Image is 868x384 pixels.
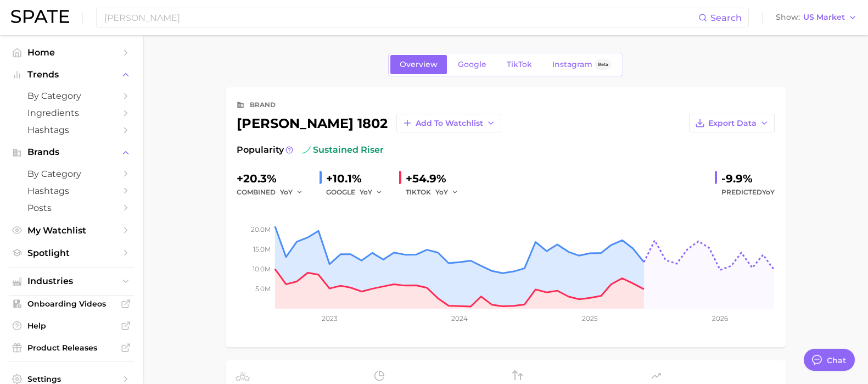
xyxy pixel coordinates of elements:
[803,14,845,20] span: US Market
[9,44,134,61] a: Home
[507,60,532,69] span: TikTok
[360,186,383,199] button: YoY
[9,144,134,160] button: Brands
[302,146,311,154] img: sustained riser
[552,60,592,69] span: Instagram
[9,165,134,182] a: by Category
[9,87,134,104] a: by Category
[9,199,134,216] a: Posts
[27,343,115,353] span: Product Releases
[326,170,390,187] div: +10.1%
[762,188,775,196] span: YoY
[400,60,438,69] span: Overview
[406,186,466,199] div: TIKTOK
[9,104,134,121] a: Ingredients
[776,14,800,20] span: Show
[302,143,384,157] span: sustained riser
[390,55,447,74] a: Overview
[713,314,729,322] tspan: 2026
[451,314,468,322] tspan: 2024
[598,60,608,69] span: Beta
[9,222,134,239] a: My Watchlist
[710,13,742,23] span: Search
[27,321,115,331] span: Help
[396,114,501,132] button: Add to Watchlist
[9,66,134,83] button: Trends
[27,186,115,196] span: Hashtags
[27,203,115,213] span: Posts
[9,121,134,138] a: Hashtags
[237,143,284,157] span: Popularity
[416,119,483,128] span: Add to Watchlist
[27,276,115,286] span: Industries
[27,169,115,179] span: by Category
[435,186,459,199] button: YoY
[721,186,775,199] span: Predicted
[27,374,115,384] span: Settings
[27,147,115,157] span: Brands
[721,170,775,187] div: -9.9%
[280,186,304,199] button: YoY
[708,119,757,128] span: Export Data
[9,296,134,312] a: Onboarding Videos
[27,91,115,101] span: by Category
[237,186,311,199] div: combined
[435,187,448,197] span: YoY
[27,47,115,58] span: Home
[27,225,115,236] span: My Watchlist
[250,98,276,112] div: brand
[449,55,496,74] a: Google
[9,318,134,334] a: Help
[543,55,621,74] a: InstagramBeta
[406,170,466,187] div: +54.9%
[321,314,337,322] tspan: 2023
[497,55,541,74] a: TikTok
[27,299,115,309] span: Onboarding Videos
[458,60,486,69] span: Google
[280,187,293,197] span: YoY
[326,186,390,199] div: GOOGLE
[237,114,501,132] div: [PERSON_NAME] 1802
[27,108,115,118] span: Ingredients
[27,70,115,80] span: Trends
[11,10,69,23] img: SPATE
[237,170,311,187] div: +20.3%
[689,114,775,132] button: Export Data
[27,125,115,135] span: Hashtags
[103,8,698,27] input: Search here for a brand, industry, or ingredient
[773,10,860,25] button: ShowUS Market
[9,273,134,290] button: Industries
[360,187,372,197] span: YoY
[9,182,134,199] a: Hashtags
[583,314,598,322] tspan: 2025
[27,248,115,258] span: Spotlight
[9,340,134,356] a: Product Releases
[9,244,134,261] a: Spotlight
